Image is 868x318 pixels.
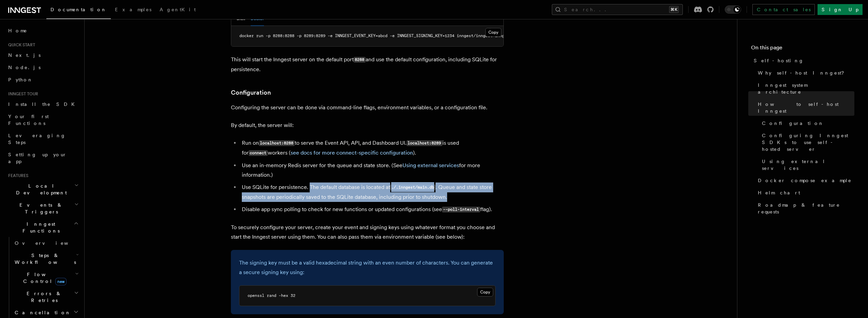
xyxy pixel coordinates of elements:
a: Using external services [402,162,459,169]
a: Self-hosting [751,54,854,67]
button: Steps & Workflows [12,249,80,268]
li: Disable app sync polling to check for new functions or updated configurations (see flag). [240,205,504,214]
a: Setting up your app [5,148,80,168]
a: Configuration [231,88,271,97]
button: Flow Controlnew [12,268,80,287]
span: Leveraging Steps [8,133,66,145]
span: Docker compose example [758,177,852,184]
button: Local Development [5,180,80,199]
a: Configuring Inngest SDKs to use self-hosted server [759,129,854,155]
a: Install the SDK [5,98,80,110]
p: Configuring the server can be done via command-line flags, environment variables, or a configurat... [231,103,504,112]
span: Configuration [762,120,824,127]
span: Overview [15,240,85,246]
a: How to self-host Inngest [755,98,854,117]
button: Copy [485,28,501,37]
span: Quick start [5,42,35,48]
a: AgentKit [156,2,200,18]
span: Install the SDK [8,101,79,107]
span: Examples [115,7,151,12]
span: Helm chart [758,189,800,196]
span: Configuring Inngest SDKs to use self-hosted server [762,132,854,153]
a: Next.js [5,49,80,61]
p: To securely configure your server, create your event and signing keys using whatever format you c... [231,223,504,242]
li: Use an in-memory Redis server for the queue and state store. (See for more information.) [240,161,504,180]
code: connect [249,150,268,156]
span: Home [8,27,27,34]
span: Steps & Workflows [12,252,76,266]
span: Node.js [8,65,41,70]
li: Use SQLite for persistence. The default database is located at . Queue and state store snapshots ... [240,182,504,202]
span: Setting up your app [8,152,67,164]
button: Search...⌘K [552,4,683,15]
code: localhost:8289 [407,140,442,146]
h4: On this page [751,44,854,54]
span: Features [5,173,28,178]
span: Python [8,77,33,82]
a: Docker compose example [755,174,854,187]
a: Using external services [759,155,854,174]
span: Why self-host Inngest? [758,69,849,76]
a: Python [5,74,80,86]
a: see docs for more connect-specific configuration [291,149,413,156]
a: Inngest system architecture [755,79,854,98]
span: openssl rand -hex 32 [248,293,295,298]
a: Your first Functions [5,110,80,129]
button: Events & Triggers [5,199,80,218]
span: Cancellation [12,309,71,316]
span: Documentation [50,7,107,12]
a: Examples [111,2,156,18]
a: Sign Up [818,4,863,15]
a: Leveraging Steps [5,129,80,148]
li: Run on to serve the Event API, API, and Dashboard UI. is used for workers ( ). [240,138,504,158]
span: Events & Triggers [5,202,74,215]
span: How to self-host Inngest [758,101,854,114]
p: The signing key must be a valid hexadecimal string with an even number of characters. You can gen... [239,258,496,277]
span: Using external services [762,158,854,172]
span: Errors & Retries [12,290,74,304]
code: --poll-interval [442,207,480,212]
span: Self-hosting [754,57,804,64]
button: Copy [477,288,493,297]
a: Home [5,25,80,37]
span: Next.js [8,52,41,58]
span: Your first Functions [8,114,49,126]
span: Local Development [5,182,74,196]
code: 8288 [354,57,366,63]
p: This will start the Inngest server on the default port and use the default configuration, includi... [231,55,504,74]
a: Helm chart [755,187,854,199]
span: Roadmap & feature requests [758,202,854,215]
span: Inngest system architecture [758,82,854,95]
span: new [55,278,67,285]
button: Toggle dark mode [725,5,741,14]
code: ./.inngest/main.db [390,185,436,190]
button: Errors & Retries [12,287,80,306]
a: Contact sales [752,4,815,15]
kbd: ⌘K [669,6,679,13]
a: Roadmap & feature requests [755,199,854,218]
a: Node.js [5,61,80,74]
span: AgentKit [160,7,196,12]
span: Flow Control [12,271,75,285]
a: Overview [12,237,80,249]
p: By default, the server will: [231,121,504,130]
code: localhost:8288 [259,140,295,146]
a: Configuration [759,117,854,129]
button: Inngest Functions [5,218,80,237]
a: Why self-host Inngest? [755,67,854,79]
span: Inngest tour [5,91,38,97]
span: Inngest Functions [5,221,74,234]
a: Documentation [46,2,111,19]
span: docker run -p 8288:8288 -p 8289:8289 -e INNGEST_EVENT_KEY=abcd -e INNGEST_SIGNING_KEY=1234 innges... [239,33,526,38]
